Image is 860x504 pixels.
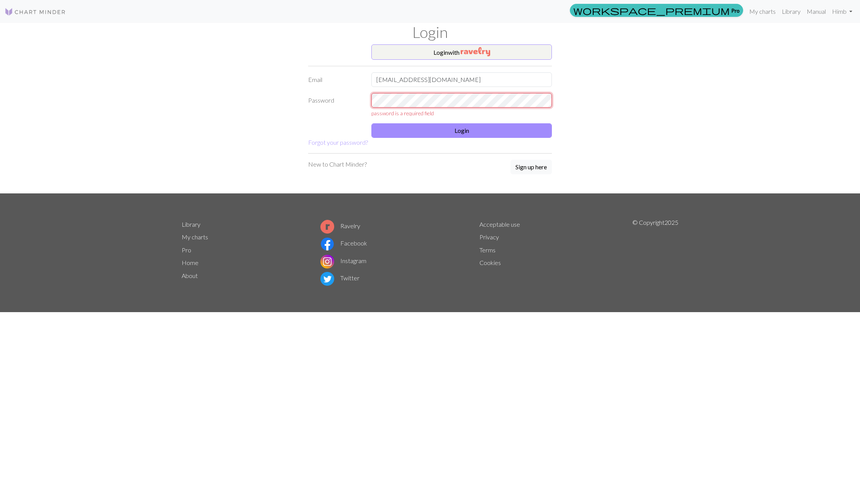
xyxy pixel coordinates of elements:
a: Pro [182,246,191,254]
a: Privacy [479,233,499,241]
button: Loginwith [371,44,552,60]
img: Twitter logo [320,272,334,286]
a: My charts [746,4,779,19]
a: Acceptable use [479,221,520,228]
img: Ravelry [461,47,490,56]
button: Login [371,123,552,138]
a: Terms [479,246,496,254]
a: Ravelry [320,222,360,229]
div: password is a required field [371,109,552,117]
a: Forgot your password? [308,139,368,146]
img: Instagram logo [320,255,334,268]
button: Sign up here [510,160,552,174]
h1: Login [177,23,683,41]
a: Instagram [320,257,366,264]
a: Manual [804,4,829,19]
a: About [182,272,198,279]
label: Password [304,93,367,117]
a: Library [779,4,804,19]
img: Logo [5,7,66,16]
a: My charts [182,233,208,241]
a: Home [182,259,199,266]
a: Library [182,221,200,228]
img: Ravelry logo [320,220,334,234]
p: © Copyright 2025 [632,218,678,288]
a: Sign up here [510,160,552,175]
p: New to Chart Minder? [308,160,367,169]
span: workspace_premium [573,5,730,16]
a: Pro [570,4,743,17]
a: Cookies [479,259,501,266]
a: Himb [829,4,855,19]
a: Twitter [320,274,359,281]
a: Facebook [320,239,367,247]
label: Email [304,72,367,87]
img: Facebook logo [320,237,334,251]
